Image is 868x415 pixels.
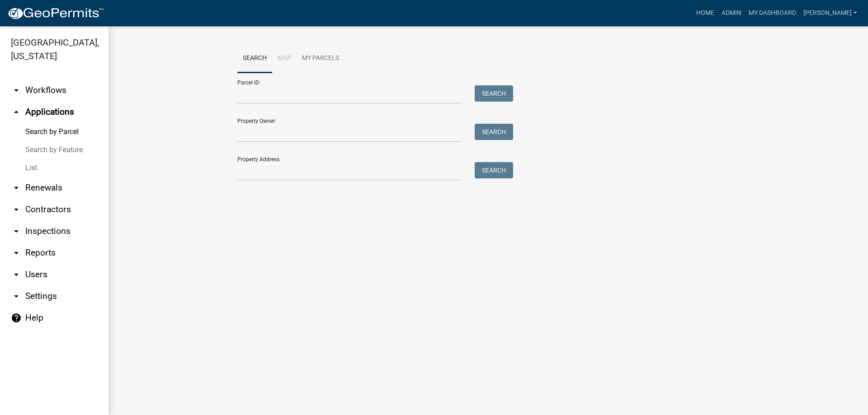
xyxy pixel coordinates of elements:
[11,107,22,117] i: arrow_drop_up
[718,5,745,22] a: Admin
[237,44,272,73] a: Search
[11,182,22,193] i: arrow_drop_down
[475,124,513,140] button: Search
[11,269,22,280] i: arrow_drop_down
[11,226,22,237] i: arrow_drop_down
[475,162,513,178] button: Search
[11,312,22,323] i: help
[11,247,22,258] i: arrow_drop_down
[11,291,22,302] i: arrow_drop_down
[11,204,22,215] i: arrow_drop_down
[693,5,718,22] a: Home
[800,5,861,22] a: [PERSON_NAME]
[11,85,22,96] i: arrow_drop_down
[745,5,800,22] a: My Dashboard
[297,44,344,73] a: My Parcels
[475,85,513,102] button: Search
